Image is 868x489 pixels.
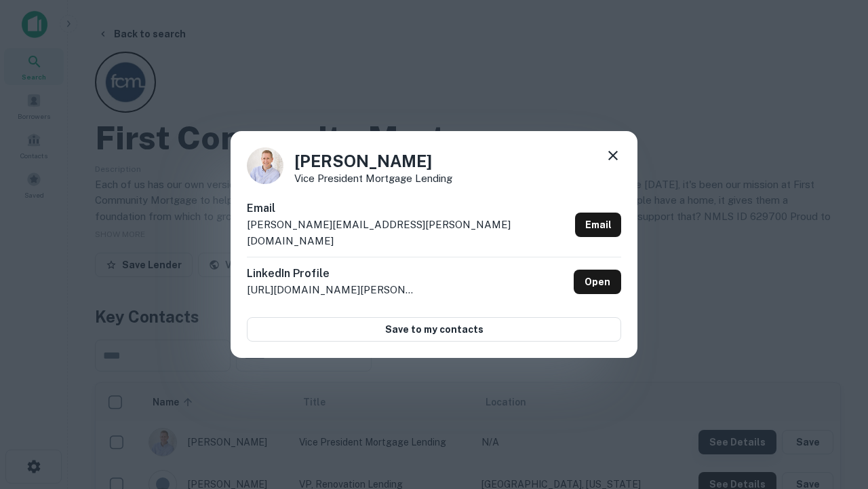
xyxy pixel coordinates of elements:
h6: Email [247,200,570,217]
h4: [PERSON_NAME] [294,149,452,173]
p: [URL][DOMAIN_NAME][PERSON_NAME] [247,282,416,298]
a: Open [574,270,621,294]
iframe: Chat Widget [800,337,868,402]
p: Vice President Mortgage Lending [294,173,452,183]
a: Email [575,213,621,237]
img: 1520878720083 [247,147,283,184]
button: Save to my contacts [247,317,621,342]
p: [PERSON_NAME][EMAIL_ADDRESS][PERSON_NAME][DOMAIN_NAME] [247,217,570,249]
h6: LinkedIn Profile [247,266,416,282]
